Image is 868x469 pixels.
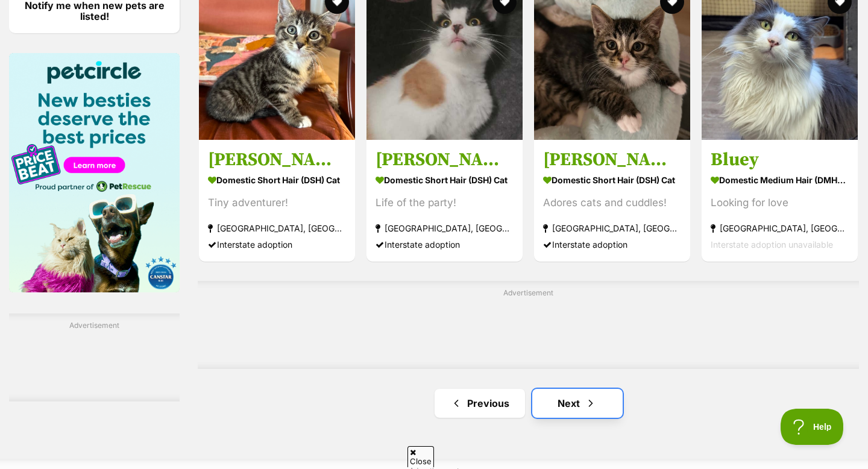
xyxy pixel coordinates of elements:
[543,236,681,253] div: Interstate adoption
[711,195,849,211] div: Looking for love
[376,195,514,211] div: Life of the party!
[208,171,346,189] strong: Domestic Short Hair (DSH) Cat
[198,389,859,418] nav: Pagination
[711,239,833,250] span: Interstate adoption unavailable
[376,148,514,171] h3: [PERSON_NAME]
[9,53,180,292] img: Pet Circle promo banner
[435,389,525,418] a: Previous page
[543,148,681,171] h3: [PERSON_NAME]
[376,220,514,236] strong: [GEOGRAPHIC_DATA], [GEOGRAPHIC_DATA]
[543,195,681,211] div: Adores cats and cuddles!
[376,171,514,189] strong: Domestic Short Hair (DSH) Cat
[208,148,346,171] h3: [PERSON_NAME]
[208,236,346,253] div: Interstate adoption
[208,220,346,236] strong: [GEOGRAPHIC_DATA], [GEOGRAPHIC_DATA]
[376,236,514,253] div: Interstate adoption
[781,409,844,445] iframe: Help Scout Beacon - Open
[532,389,623,418] a: Next page
[543,171,681,189] strong: Domestic Short Hair (DSH) Cat
[702,139,858,262] a: Bluey Domestic Medium Hair (DMH) Cat Looking for love [GEOGRAPHIC_DATA], [GEOGRAPHIC_DATA] Inters...
[199,139,355,262] a: [PERSON_NAME] Domestic Short Hair (DSH) Cat Tiny adventurer! [GEOGRAPHIC_DATA], [GEOGRAPHIC_DATA]...
[711,220,849,236] strong: [GEOGRAPHIC_DATA], [GEOGRAPHIC_DATA]
[366,139,523,262] a: [PERSON_NAME] Domestic Short Hair (DSH) Cat Life of the party! [GEOGRAPHIC_DATA], [GEOGRAPHIC_DAT...
[9,313,180,401] div: Advertisement
[208,195,346,211] div: Tiny adventurer!
[711,171,849,189] strong: Domestic Medium Hair (DMH) Cat
[407,446,434,467] span: Close
[543,220,681,236] strong: [GEOGRAPHIC_DATA], [GEOGRAPHIC_DATA]
[534,139,690,262] a: [PERSON_NAME] Domestic Short Hair (DSH) Cat Adores cats and cuddles! [GEOGRAPHIC_DATA], [GEOGRAPH...
[198,281,859,369] div: Advertisement
[711,148,849,171] h3: Bluey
